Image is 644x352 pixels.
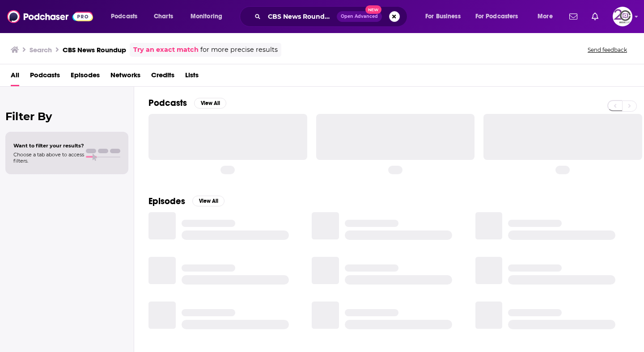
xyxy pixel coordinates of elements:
span: Monitoring [191,10,222,23]
span: for more precise results [200,45,278,55]
button: open menu [105,9,149,24]
span: Charts [154,10,173,23]
button: open menu [184,9,234,24]
button: open menu [419,9,472,24]
h3: CBS News Roundup [63,46,126,54]
span: Open Advanced [341,14,378,19]
span: New [365,5,381,14]
button: open menu [470,9,531,24]
span: Logged in as kvolz [613,7,632,26]
button: open menu [531,9,564,24]
a: Charts [148,9,178,24]
button: View All [192,196,225,206]
span: For Business [425,10,461,23]
button: Send feedback [585,46,630,54]
a: Lists [185,68,199,86]
h2: Podcasts [148,97,187,109]
span: For Podcasters [475,10,518,23]
a: Episodes [71,68,100,86]
a: All [11,68,19,86]
h2: Episodes [148,196,185,207]
a: Credits [151,68,174,86]
a: Show notifications dropdown [588,9,602,24]
a: Show notifications dropdown [566,9,581,24]
button: Show profile menu [613,7,632,26]
a: Podcasts [30,68,60,86]
h2: Filter By [5,110,128,123]
span: Choose a tab above to access filters. [13,151,84,164]
span: Want to filter your results? [13,142,84,149]
h3: Search [30,46,52,54]
a: PodcastsView All [148,97,226,109]
span: Podcasts [111,10,137,23]
img: User Profile [613,7,632,26]
a: EpisodesView All [148,196,225,207]
input: Search podcasts, credits, & more... [264,9,337,24]
div: Search podcasts, credits, & more... [248,6,416,27]
span: More [538,10,553,23]
button: Open AdvancedNew [337,11,382,22]
a: Try an exact match [133,45,199,55]
img: Podchaser - Follow, Share and Rate Podcasts [7,8,93,25]
a: Networks [110,68,140,86]
button: View All [194,98,226,109]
